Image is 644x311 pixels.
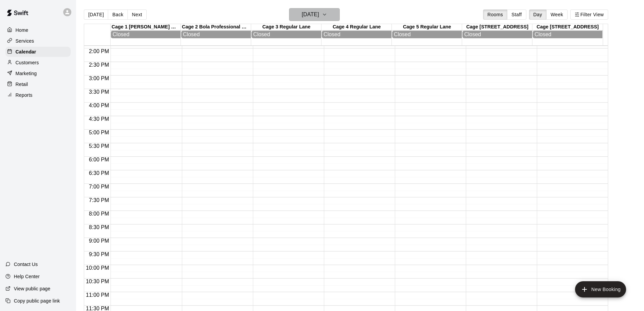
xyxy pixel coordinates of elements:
[289,8,340,21] button: [DATE]
[14,285,50,292] p: View public page
[87,143,111,149] span: 5:30 PM
[87,251,111,257] span: 9:30 PM
[87,184,111,190] span: 7:00 PM
[16,59,39,66] p: Customers
[16,81,28,88] p: Retail
[87,62,111,68] span: 2:30 PM
[14,273,40,280] p: Help Center
[87,89,111,95] span: 3:30 PM
[532,24,603,30] div: Cage [STREET_ADDRESS]
[183,31,249,38] div: Closed
[394,31,460,38] div: Closed
[84,279,111,284] span: 10:30 PM
[5,47,71,57] a: Calendar
[483,9,507,20] button: Rooms
[5,79,71,89] a: Retail
[16,38,34,44] p: Services
[87,116,111,122] span: 4:30 PM
[464,31,530,38] div: Closed
[302,10,319,19] h6: [DATE]
[253,31,319,38] div: Closed
[529,9,547,20] button: Day
[113,31,179,38] div: Closed
[87,48,111,54] span: 2:00 PM
[5,25,71,35] a: Home
[84,265,111,271] span: 10:00 PM
[16,48,36,55] p: Calendar
[251,24,321,30] div: Cage 3 Regular Lane
[84,292,111,298] span: 11:00 PM
[84,9,108,20] button: [DATE]
[87,238,111,244] span: 9:00 PM
[5,90,71,100] a: Reports
[546,9,568,20] button: Week
[108,9,128,20] button: Back
[324,31,390,38] div: Closed
[87,170,111,176] span: 6:30 PM
[5,58,71,68] a: Customers
[87,75,111,81] span: 3:00 PM
[392,24,462,30] div: Cage 5 Regular Lane
[507,9,526,20] button: Staff
[321,24,392,30] div: Cage 4 Regular Lane
[87,197,111,203] span: 7:30 PM
[16,70,37,77] p: Marketing
[87,224,111,230] span: 8:30 PM
[87,130,111,135] span: 5:00 PM
[127,9,146,20] button: Next
[87,157,111,162] span: 6:00 PM
[570,9,608,20] button: Filter View
[16,27,28,34] p: Home
[534,31,601,38] div: Closed
[181,24,251,30] div: Cage 2 Bola Professional Machine
[575,281,626,297] button: add
[87,103,111,108] span: 4:00 PM
[462,24,532,30] div: Cage [STREET_ADDRESS]
[16,92,32,98] p: Reports
[5,68,71,79] a: Marketing
[5,36,71,46] a: Services
[111,24,181,30] div: Cage 1 [PERSON_NAME] Machine
[87,211,111,217] span: 8:00 PM
[14,261,38,268] p: Contact Us
[14,297,60,304] p: Copy public page link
